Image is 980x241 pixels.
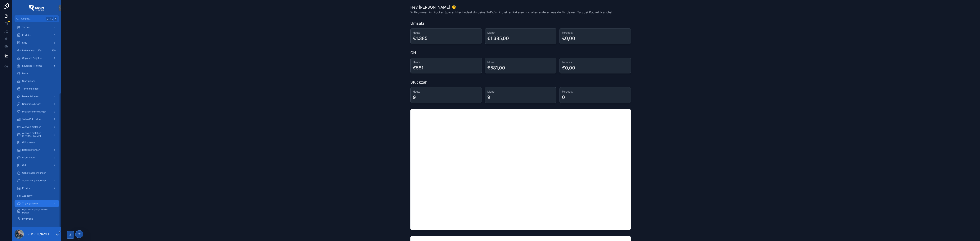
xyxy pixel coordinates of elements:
a: Start planen [15,78,59,85]
div: €1.385 [413,35,427,42]
span: Sales-ID Provider [22,118,42,121]
span: To Dos [22,26,30,29]
a: My Profile [15,215,59,222]
a: Neuanmeldungen0 [15,101,59,107]
a: Ausweis erstellen [PERSON_NAME]0 [15,131,59,138]
div: 9 [413,94,416,100]
span: Deals [22,72,28,75]
span: K [54,17,57,20]
div: €581 [413,65,423,71]
span: Hotelbuchungen [22,148,40,151]
span: Ausweis erstellen [22,125,41,129]
span: User Mitarbeiter Rocket Portal [22,208,55,214]
a: Terminkalender [15,85,59,92]
div: 4 [52,117,57,122]
button: Jump to...CtrlK [15,15,59,22]
h1: Hey [PERSON_NAME] 👋 [410,5,613,10]
h3: Monat [487,31,554,35]
span: Start planen [22,80,35,83]
div: 0 [52,155,57,160]
span: Laufende Projekte [22,64,42,67]
span: Academy [22,194,33,197]
h3: Forecast [562,60,628,64]
div: 1 [52,56,57,60]
div: €1.385,00 [487,35,509,42]
span: Neuanmeldungen [22,103,41,106]
div: 0 [562,94,565,100]
h3: Forecast [562,90,628,94]
h3: Monat [487,60,554,64]
div: 0 [52,109,57,114]
span: Zugangsdaten [22,202,38,205]
span: Ausweis erstellen [PERSON_NAME] [22,132,51,138]
span: E-Mails [22,34,30,37]
div: €0,00 [562,65,575,71]
div: 0 [52,125,57,129]
h3: Heute [413,90,479,94]
span: My Profile [22,217,33,220]
h3: Forecast [562,31,628,35]
a: Geld [15,162,59,169]
h3: Heute [413,31,479,35]
a: Hotelbuchungen [15,147,59,153]
a: Abrechnung Recruiter [15,177,59,184]
span: Order offen [22,156,35,159]
span: Meine Raketen [22,95,38,98]
div: 9 [487,94,490,100]
a: Meine Raketen [15,93,59,100]
a: User Mitarbeiter Rocket Portal [15,208,59,215]
img: App logo [29,5,44,11]
a: Zugangsdaten [15,200,59,207]
div: scrollable content [12,22,61,227]
span: Gehaltsabrechnungen [22,171,46,174]
span: Willkommen im Rocket Space. Hier findest du deine ToDo´s, Projekte, Raketen und alles andere, was... [410,10,613,15]
a: Sales-ID Provider4 [15,116,59,123]
h1: OH [410,50,416,55]
div: 0 [52,102,57,106]
a: Laufende Projekte15 [15,62,59,69]
span: Geplante Projekte [22,57,42,60]
span: Raketenstart offen [22,49,42,52]
a: Academy [15,192,59,199]
span: GU´s, Kosten [22,141,36,144]
a: Gehaltsabrechnungen [15,169,59,176]
span: Provider [22,187,32,190]
h3: Monat [487,90,554,94]
h3: Heute [413,60,479,64]
a: To Dos [15,24,59,31]
span: Terminkalender [22,87,39,90]
a: Deals [15,70,59,77]
a: E-Mails6 [15,32,59,39]
div: €581,00 [487,65,505,71]
a: Geplante Projekte1 [15,55,59,62]
a: SMS1 [15,39,59,46]
span: Abrechnung Recruiter [22,179,46,182]
h1: Stückzahl [410,80,428,85]
div: 15 [52,64,57,68]
div: €0,00 [562,35,575,42]
a: GU´s, Kosten [15,139,59,146]
span: Provideranmeldungen [22,110,46,113]
h1: Umsatz [410,21,424,26]
span: Jump to... [20,17,45,20]
p: [PERSON_NAME] [27,232,49,236]
span: Geld [22,164,27,167]
span: Ctrl [46,17,53,21]
span: SMS [22,41,27,44]
a: Ausweis erstellen0 [15,124,59,130]
div: 159 [51,48,57,53]
a: Provideranmeldungen0 [15,108,59,115]
a: Provider [15,185,59,192]
a: Raketenstart offen159 [15,47,59,54]
div: 0 [52,132,57,137]
div: 6 [52,33,57,37]
a: Order offen0 [15,154,59,161]
div: 1 [52,41,57,45]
